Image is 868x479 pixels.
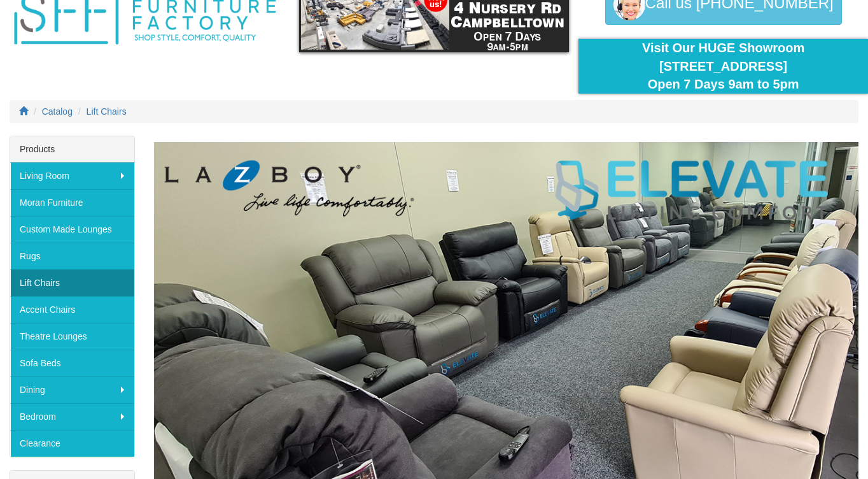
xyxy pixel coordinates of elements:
[10,323,134,350] a: Theatre Lounges
[10,376,134,403] a: Dining
[10,296,134,323] a: Accent Chairs
[10,350,134,376] a: Sofa Beds
[42,106,73,117] a: Catalog
[10,162,134,189] a: Living Room
[10,243,134,269] a: Rugs
[87,106,127,117] a: Lift Chairs
[588,39,858,94] div: Visit Our HUGE Showroom [STREET_ADDRESS] Open 7 Days 9am to 5pm
[10,189,134,216] a: Moran Furniture
[10,269,134,296] a: Lift Chairs
[10,136,134,162] div: Products
[10,403,134,430] a: Bedroom
[10,430,134,457] a: Clearance
[10,216,134,243] a: Custom Made Lounges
